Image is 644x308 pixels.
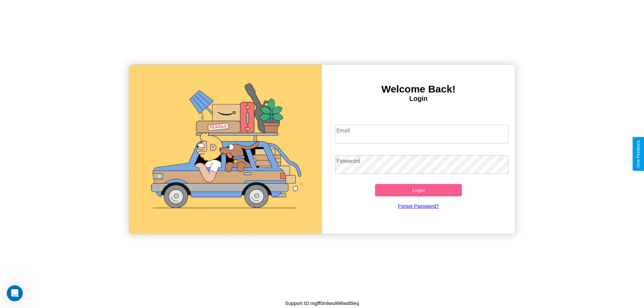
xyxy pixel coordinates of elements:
[332,196,505,215] a: Forgot Password?
[285,299,359,308] p: Support ID: mgff0mlwu996wd5leq
[636,140,641,168] div: Give Feedback
[322,83,515,95] h3: Welcome Back!
[7,285,23,301] iframe: Intercom live chat
[129,65,322,234] img: gif
[322,95,515,103] h4: Login
[375,184,462,196] button: Login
